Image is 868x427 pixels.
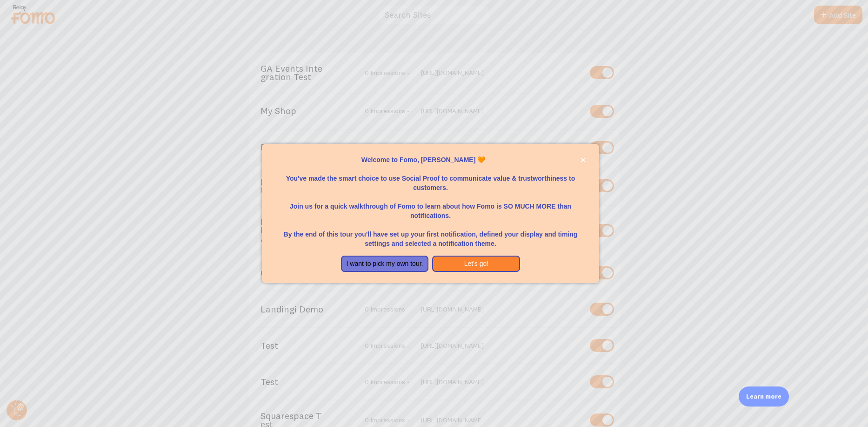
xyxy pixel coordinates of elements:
div: Learn more [739,386,789,407]
p: Welcome to Fomo, [PERSON_NAME] 🧡 [273,155,588,164]
button: Let's go! [432,256,520,272]
div: Welcome to Fomo, Hideko Tachibana 🧡You&amp;#39;ve made the smart choice to use Social Proof to co... [262,144,599,284]
button: I want to pick my own tour. [341,256,429,272]
p: You've made the smart choice to use Social Proof to communicate value & trustworthiness to custom... [273,164,588,192]
p: By the end of this tour you'll have set up your first notification, defined your display and timi... [273,220,588,248]
p: Join us for a quick walkthrough of Fomo to learn about how Fomo is SO MUCH MORE than notifications. [273,192,588,220]
p: Learn more [746,392,781,401]
button: close, [578,155,588,165]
